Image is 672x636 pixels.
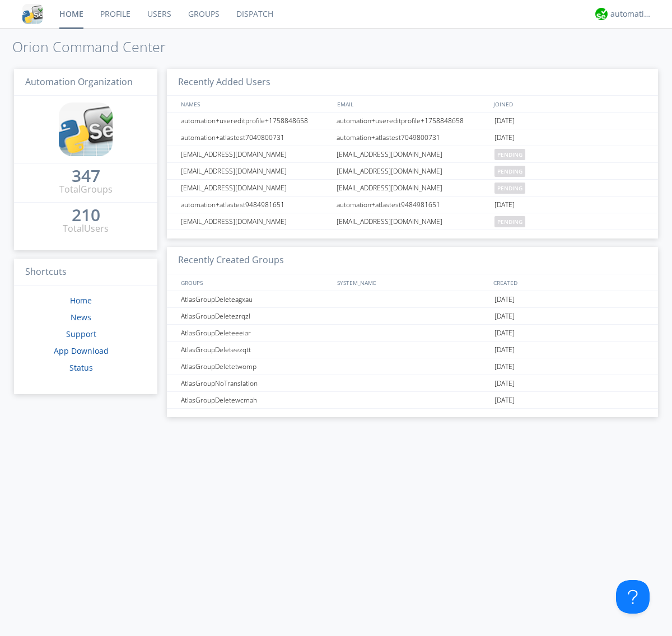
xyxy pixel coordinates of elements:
[494,197,515,213] span: [DATE]
[494,291,515,308] span: [DATE]
[25,76,133,88] span: Automation Organization
[178,180,333,196] div: [EMAIL_ADDRESS][DOMAIN_NAME]
[494,129,515,146] span: [DATE]
[70,295,92,306] a: Home
[178,274,332,291] div: GROUPS
[66,329,96,339] a: Support
[178,213,333,230] div: [EMAIL_ADDRESS][DOMAIN_NAME]
[494,342,515,358] span: [DATE]
[167,213,658,230] a: [EMAIL_ADDRESS][DOMAIN_NAME][EMAIL_ADDRESS][DOMAIN_NAME]pending
[59,183,113,196] div: Total Groups
[178,146,333,162] div: [EMAIL_ADDRESS][DOMAIN_NAME]
[494,113,515,129] span: [DATE]
[491,96,647,112] div: JOINED
[178,392,333,408] div: AtlasGroupDeletewcmah
[494,149,525,160] span: pending
[72,170,100,183] a: 347
[167,392,658,409] a: AtlasGroupDeletewcmah[DATE]
[494,358,515,375] span: [DATE]
[167,180,658,197] a: [EMAIL_ADDRESS][DOMAIN_NAME][EMAIL_ADDRESS][DOMAIN_NAME]pending
[71,312,91,322] a: News
[494,216,525,227] span: pending
[178,325,333,341] div: AtlasGroupDeleteeeiar
[22,4,43,24] img: cddb5a64eb264b2086981ab96f4c1ba7
[167,197,658,213] a: automation+atlastest9484981651automation+atlastest9484981651[DATE]
[167,375,658,392] a: AtlasGroupNoTranslation[DATE]
[491,274,647,291] div: CREATED
[72,170,100,181] div: 347
[334,197,492,213] div: automation+atlastest9484981651
[167,146,658,163] a: [EMAIL_ADDRESS][DOMAIN_NAME][EMAIL_ADDRESS][DOMAIN_NAME]pending
[167,129,658,146] a: automation+atlastest7049800731automation+atlastest7049800731[DATE]
[494,392,515,409] span: [DATE]
[72,209,100,221] div: 210
[610,8,652,20] div: automation+atlas
[494,375,515,392] span: [DATE]
[167,247,658,274] h3: Recently Created Groups
[167,69,658,96] h3: Recently Added Users
[616,580,650,614] iframe: Toggle Customer Support
[178,358,333,375] div: AtlasGroupDeletetwomp
[334,163,492,179] div: [EMAIL_ADDRESS][DOMAIN_NAME]
[178,197,333,213] div: automation+atlastest9484981651
[334,129,492,146] div: automation+atlastest7049800731
[494,166,525,177] span: pending
[167,291,658,308] a: AtlasGroupDeleteagxau[DATE]
[595,8,608,20] img: d2d01cd9b4174d08988066c6d424eccd
[178,96,332,112] div: NAMES
[167,308,658,325] a: AtlasGroupDeletezrqzl[DATE]
[494,183,525,194] span: pending
[334,96,491,112] div: EMAIL
[167,325,658,342] a: AtlasGroupDeleteeeiar[DATE]
[59,102,113,156] img: cddb5a64eb264b2086981ab96f4c1ba7
[69,362,93,373] a: Status
[54,345,109,356] a: App Download
[178,375,333,391] div: AtlasGroupNoTranslation
[334,180,492,196] div: [EMAIL_ADDRESS][DOMAIN_NAME]
[178,291,333,307] div: AtlasGroupDeleteagxau
[334,274,491,291] div: SYSTEM_NAME
[167,163,658,180] a: [EMAIL_ADDRESS][DOMAIN_NAME][EMAIL_ADDRESS][DOMAIN_NAME]pending
[178,113,333,129] div: automation+usereditprofile+1758848658
[494,325,515,342] span: [DATE]
[178,129,333,146] div: automation+atlastest7049800731
[167,342,658,358] a: AtlasGroupDeleteezqtt[DATE]
[14,259,157,286] h3: Shortcuts
[334,213,492,230] div: [EMAIL_ADDRESS][DOMAIN_NAME]
[178,308,333,324] div: AtlasGroupDeletezrqzl
[72,209,100,222] a: 210
[63,222,109,235] div: Total Users
[167,113,658,129] a: automation+usereditprofile+1758848658automation+usereditprofile+1758848658[DATE]
[178,342,333,358] div: AtlasGroupDeleteezqtt
[334,113,492,129] div: automation+usereditprofile+1758848658
[494,308,515,325] span: [DATE]
[334,146,492,162] div: [EMAIL_ADDRESS][DOMAIN_NAME]
[167,358,658,375] a: AtlasGroupDeletetwomp[DATE]
[178,163,333,179] div: [EMAIL_ADDRESS][DOMAIN_NAME]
